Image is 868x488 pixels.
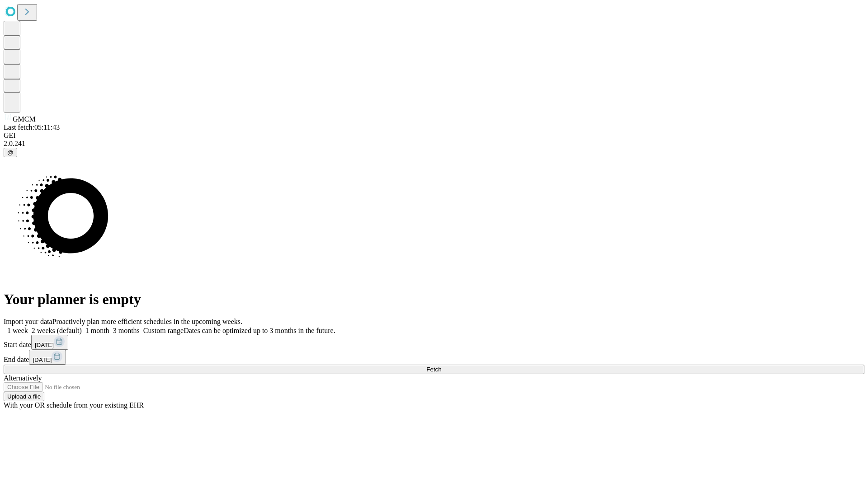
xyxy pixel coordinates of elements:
[31,335,68,350] button: [DATE]
[143,327,184,334] span: Custom range
[4,291,864,308] h1: Your planner is empty
[426,366,441,373] span: Fetch
[113,327,140,334] span: 3 months
[4,374,42,382] span: Alternatively
[4,335,864,350] div: Start date
[4,123,60,131] span: Last fetch: 05:11:43
[4,365,864,374] button: Fetch
[4,392,44,401] button: Upload a file
[7,327,28,334] span: 1 week
[35,342,54,348] span: [DATE]
[4,401,144,409] span: With your OR schedule from your existing EHR
[4,140,864,148] div: 2.0.241
[4,131,864,140] div: GEI
[4,318,52,325] span: Import your data
[184,327,335,334] span: Dates can be optimized up to 3 months in the future.
[7,149,14,156] span: @
[4,148,17,157] button: @
[13,115,36,123] span: GMCM
[29,350,66,365] button: [DATE]
[52,318,242,325] span: Proactively plan more efficient schedules in the upcoming weeks.
[4,350,864,365] div: End date
[32,327,82,334] span: 2 weeks (default)
[85,327,109,334] span: 1 month
[33,357,52,363] span: [DATE]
